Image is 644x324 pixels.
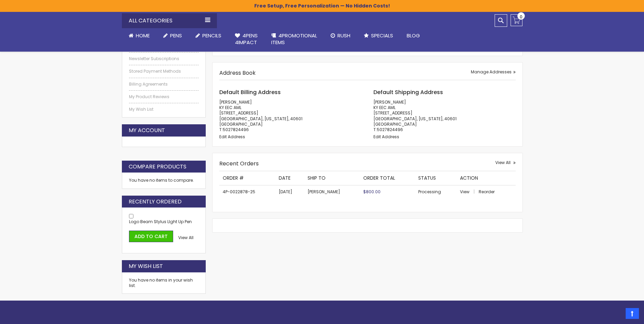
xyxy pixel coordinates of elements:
span: Pencils [202,32,221,39]
a: Home [122,28,157,43]
span: $800.00 [363,189,381,195]
a: Blog [400,28,427,43]
a: 0 [511,14,522,26]
a: My Wish List [129,107,199,112]
a: 4PROMOTIONALITEMS [264,28,324,50]
td: Processing [415,185,457,198]
span: Specials [371,32,393,39]
a: Billing Agreements [129,82,199,87]
a: Manage Addresses [471,69,516,75]
address: [PERSON_NAME] KY EEC AML [STREET_ADDRESS] [GEOGRAPHIC_DATA], [US_STATE], 40601 [GEOGRAPHIC_DATA] T: [373,100,516,132]
span: 4PROMOTIONAL ITEMS [271,32,317,46]
a: Pencils [189,28,228,43]
th: Ship To [304,171,360,185]
td: [DATE] [275,185,304,198]
th: Status [415,171,457,185]
a: Reorder [479,189,495,195]
strong: Recent Orders [219,160,259,167]
div: You have no items to compare. [122,173,206,188]
span: Default Shipping Address [373,88,443,96]
iframe: Google Customer Reviews [588,306,644,324]
th: Action [457,171,515,185]
span: Add to Cart [134,233,168,240]
strong: My Account [129,127,165,134]
a: View All [495,160,516,165]
a: Edit Address [219,134,245,140]
a: Rush [324,28,357,43]
span: View All [178,235,194,240]
button: Add to Cart [129,231,173,242]
strong: Address Book [219,69,256,77]
span: 0 [520,14,522,20]
a: 5027824496 [223,127,249,132]
a: Logo Beam Stylus LIght Up Pen [129,219,192,224]
strong: Compare Products [129,163,186,170]
span: Home [136,32,150,39]
th: Order # [219,171,275,185]
span: 4Pens 4impact [235,32,258,46]
a: View All [178,235,194,240]
th: Date [275,171,304,185]
a: 5027824496 [377,127,403,132]
span: Pens [170,32,182,39]
td: [PERSON_NAME] [304,185,360,198]
td: 4P-0022878-25 [219,185,275,198]
a: My Product Reviews [129,94,199,100]
strong: My Wish List [129,263,163,270]
a: Stored Payment Methods [129,69,199,74]
a: Newsletter Subscriptions [129,56,199,61]
a: Edit Address [373,134,399,140]
div: You have no items in your wish list. [129,277,199,288]
th: Order Total [360,171,415,185]
address: [PERSON_NAME] KY EEC AML [STREET_ADDRESS] [GEOGRAPHIC_DATA], [US_STATE], 40601 [GEOGRAPHIC_DATA] T: [219,100,362,132]
a: Pens [157,28,189,43]
strong: Recently Ordered [129,198,182,205]
span: Default Billing Address [219,88,281,96]
span: Blog [407,32,420,39]
a: Specials [357,28,400,43]
a: View [460,189,478,195]
a: 4Pens4impact [228,28,264,50]
span: Manage Addresses [471,69,512,75]
span: View All [495,160,511,165]
span: View [460,189,470,195]
div: All Categories [122,13,217,28]
span: Rush [337,32,350,39]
